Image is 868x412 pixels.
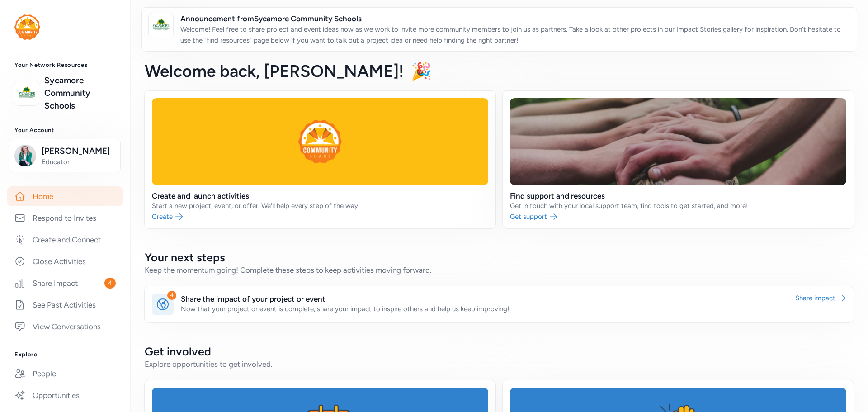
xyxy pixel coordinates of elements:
img: logo [151,15,171,35]
a: Respond to Invites [7,208,123,228]
a: Create and Connect [7,230,123,250]
a: People [7,364,123,384]
a: Opportunities [7,385,123,405]
span: Educator [42,157,115,166]
span: 4 [104,278,116,289]
a: Home [7,186,123,206]
p: Welcome! Feel free to share project and event ideas now as we work to invite more community membe... [180,24,849,46]
h2: Your next steps [145,250,854,265]
a: Close Activities [7,251,123,271]
img: logo [14,14,40,40]
h3: Explore [14,351,116,358]
span: Announcement from Sycamore Community Schools [180,13,849,24]
a: Sycamore Community Schools [44,74,116,112]
h3: Your Account [14,127,116,134]
h3: Your Network Resources [14,62,116,69]
a: View Conversations [7,317,123,336]
a: Share Impact4 [7,273,123,293]
img: logo [17,83,37,103]
span: 🎉 [411,61,432,81]
div: Keep the momentum going! Complete these steps to keep activities moving forward. [145,265,854,275]
h2: Get involved [145,344,854,359]
span: Welcome back , [PERSON_NAME]! [145,61,404,81]
button: [PERSON_NAME]Educator [9,139,121,172]
span: [PERSON_NAME] [42,145,115,157]
a: See Past Activities [7,295,123,315]
div: 4 [167,291,176,300]
div: Explore opportunities to get involved. [145,359,854,369]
